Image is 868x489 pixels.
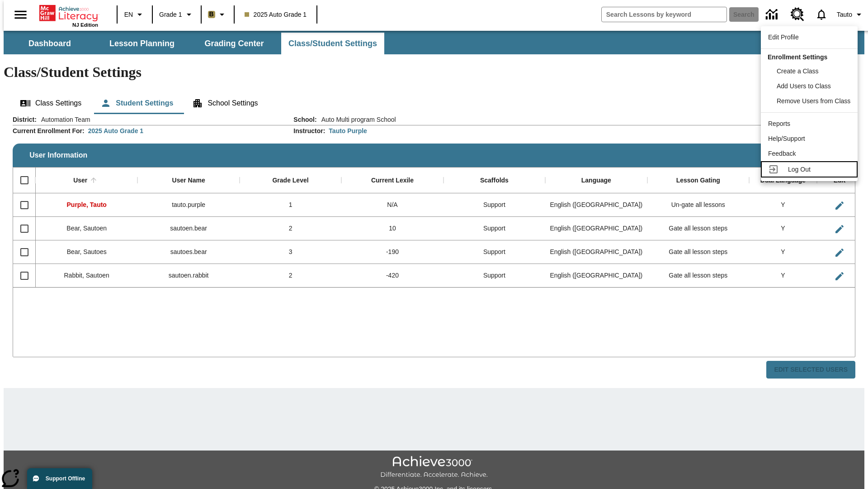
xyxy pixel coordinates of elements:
span: Feedback [768,150,796,157]
span: Edit Profile [768,34,799,41]
span: Help/Support [768,135,805,142]
span: Reports [768,120,790,127]
span: Enrollment Settings [768,53,827,61]
span: Add Users to Class [777,82,831,90]
span: Remove Users from Class [777,97,850,105]
span: Create a Class [777,67,819,75]
span: Log Out [788,166,811,173]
